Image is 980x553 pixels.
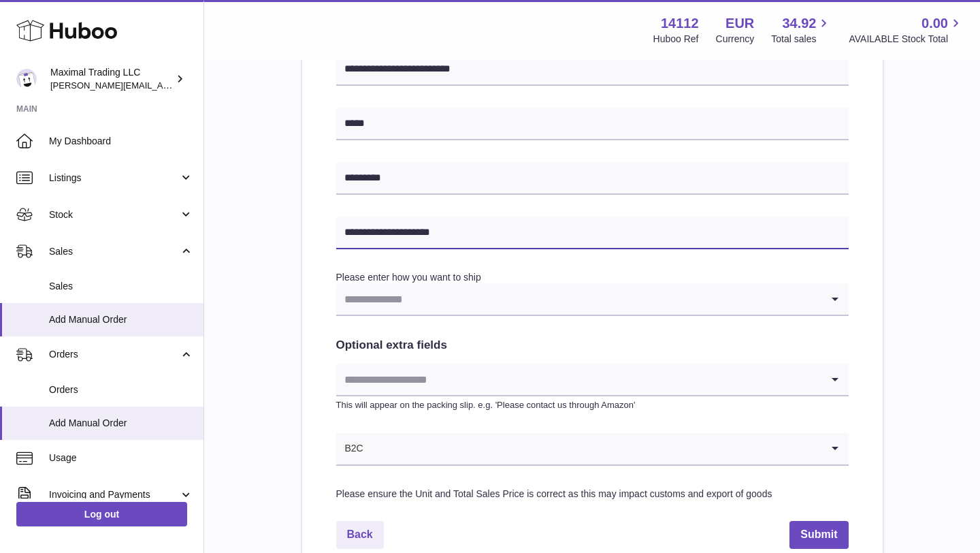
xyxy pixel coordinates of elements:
[16,502,187,526] a: Log out
[49,313,193,326] span: Add Manual Order
[49,135,193,148] span: My Dashboard
[336,272,481,283] label: Please enter how you want to ship
[849,33,964,46] span: AVAILABLE Stock Total
[336,521,384,549] a: Back
[22,22,33,33] img: logo_orange.svg
[38,22,67,33] div: v 4.0.25
[336,399,849,411] p: This will appear on the packing slip. e.g. 'Please contact us through Amazon'
[661,14,699,33] strong: 14112
[725,14,754,33] strong: EUR
[49,208,179,221] span: Stock
[35,35,150,46] div: Domain: [DOMAIN_NAME]
[336,283,821,315] input: Search for option
[49,383,193,396] span: Orders
[52,80,122,89] div: Domain Overview
[49,417,193,430] span: Add Manual Order
[49,488,179,501] span: Invoicing and Payments
[49,452,193,464] span: Usage
[336,364,821,395] input: Search for option
[782,14,816,33] span: 34.92
[16,69,37,89] img: scott@scottkanacher.com
[336,283,849,316] div: Search for option
[135,79,146,90] img: tab_keywords_by_traffic_grey.svg
[336,433,364,464] span: B2C
[921,14,948,33] span: 0.00
[789,521,848,549] button: Submit
[50,80,273,91] span: [PERSON_NAME][EMAIL_ADDRESS][DOMAIN_NAME]
[49,245,179,258] span: Sales
[336,488,849,501] div: Please ensure the Unit and Total Sales Price is correct as this may impact customs and export of ...
[849,14,964,46] a: 0.00 AVAILABLE Stock Total
[150,80,229,89] div: Keywords by Traffic
[49,348,179,361] span: Orders
[49,172,179,185] span: Listings
[653,33,699,46] div: Huboo Ref
[771,14,832,46] a: 34.92 Total sales
[336,433,849,466] div: Search for option
[22,35,33,46] img: website_grey.svg
[50,66,173,92] div: Maximal Trading LLC
[336,338,849,353] h2: Optional extra fields
[771,33,832,46] span: Total sales
[49,280,193,293] span: Sales
[336,364,849,396] div: Search for option
[716,33,755,46] div: Currency
[37,79,48,90] img: tab_domain_overview_orange.svg
[364,433,821,464] input: Search for option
